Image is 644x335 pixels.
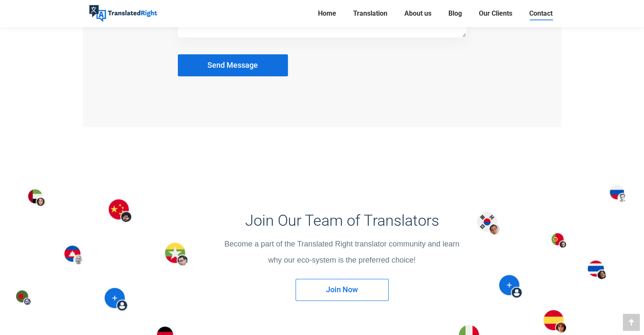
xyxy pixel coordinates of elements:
a: Our Clients [476,8,515,19]
span: Translation [353,9,387,18]
span: Home [318,9,336,18]
h3: Join Our Team of Translators [169,212,515,230]
span: Contact [529,9,553,18]
p: why our eco-system is the preferred choice! [169,254,515,266]
span: Join Now [326,285,358,294]
button: Send Message [178,54,288,76]
a: Blog [446,8,464,19]
span: Send Message [207,61,258,69]
a: About us [402,8,434,19]
div: Become a part of the Translated Right translator community and learn [169,238,515,266]
a: Translation [351,8,390,19]
a: Home [315,8,339,19]
a: Contact [527,8,555,19]
span: Our Clients [479,9,512,18]
span: About us [404,9,431,18]
a: Join Now [296,279,389,301]
span: Blog [448,9,462,18]
img: Translated Right [89,5,157,22]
